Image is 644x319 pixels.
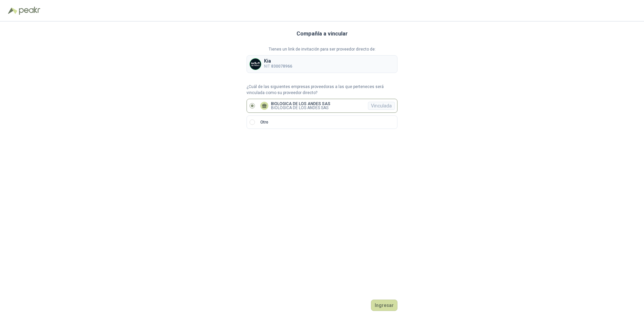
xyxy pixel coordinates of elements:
p: Kia [264,59,292,63]
p: Tienes un link de invitación para ser proveedor directo de: [247,46,397,53]
h3: Compañía a vincular [297,29,348,38]
b: 830078966 [271,64,292,69]
p: NIT [264,63,292,70]
img: Logo [8,7,17,14]
p: BIOLOGICA DE LOS ANDES SAS [271,102,330,106]
img: Peakr [19,7,40,15]
img: Company Logo [250,59,261,70]
button: Ingresar [371,300,397,311]
p: BIOLOGICA DE LOS ANDES SAS [271,106,330,110]
div: Vinculada [368,102,395,110]
p: Otro [260,119,268,126]
p: ¿Cuál de las siguientes empresas proveedoras a las que perteneces será vinculada como su proveedo... [247,84,397,96]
